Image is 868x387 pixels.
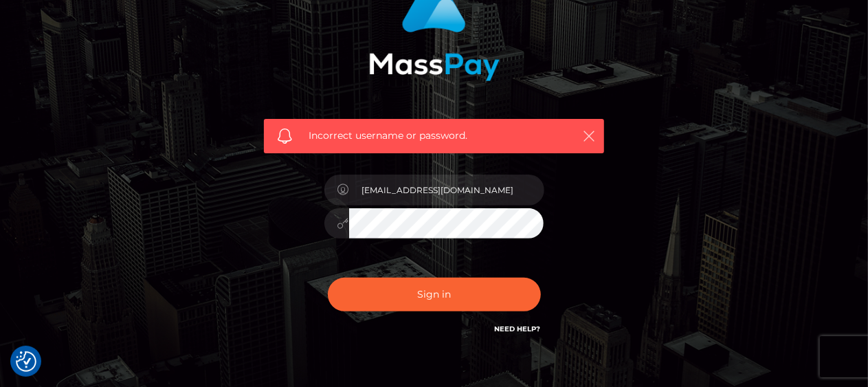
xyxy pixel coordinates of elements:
button: Consent Preferences [16,351,36,372]
button: Sign in [328,278,541,311]
input: Username... [349,175,544,206]
a: Need Help? [495,324,541,333]
img: Revisit consent button [16,351,36,372]
span: Incorrect username or password. [309,129,559,143]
